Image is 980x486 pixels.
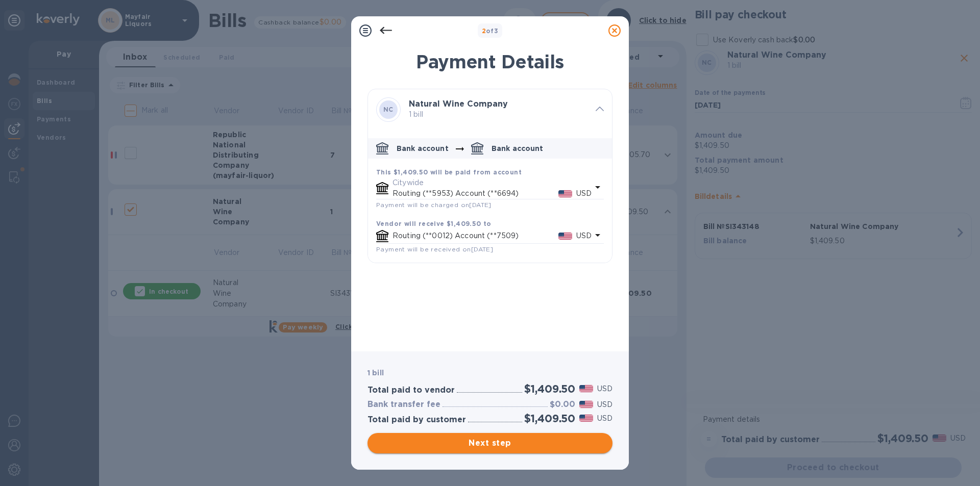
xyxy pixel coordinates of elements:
[367,51,612,72] h1: Payment Details
[367,386,455,395] h3: Total paid to vendor
[558,190,572,197] img: USD
[393,188,558,199] p: Routing (**5953) Account (**6694)
[597,413,612,424] p: USD
[383,106,394,113] b: NC
[367,433,612,453] button: Next step
[579,385,593,392] img: USD
[367,400,440,410] h3: Bank transfer fee
[376,220,492,227] b: Vendor will receive $1,409.50 to
[524,382,575,395] h2: $1,409.50
[409,99,508,109] b: Natural Wine Company
[492,143,544,154] p: Bank account
[397,143,449,154] p: Bank account
[550,400,575,410] h3: $0.00
[482,27,486,35] span: 2
[576,188,592,199] p: USD
[576,231,592,241] p: USD
[393,231,558,241] p: Routing (**0012) Account (**7509)
[597,399,612,410] p: USD
[579,401,593,408] img: USD
[368,134,612,263] div: default-method
[376,245,493,253] span: Payment will be received on [DATE]
[524,412,575,425] h2: $1,409.50
[482,27,499,35] b: of 3
[367,415,466,425] h3: Total paid by customer
[597,383,612,394] p: USD
[393,177,592,188] p: Citywide
[558,233,572,240] img: USD
[367,369,384,377] b: 1 bill
[376,201,492,209] span: Payment will be charged on [DATE]
[579,415,593,422] img: USD
[409,109,587,120] p: 1 bill
[376,168,522,176] b: This $1,409.50 will be paid from account
[376,437,604,449] span: Next step
[368,89,612,130] div: NCNatural Wine Company 1 bill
